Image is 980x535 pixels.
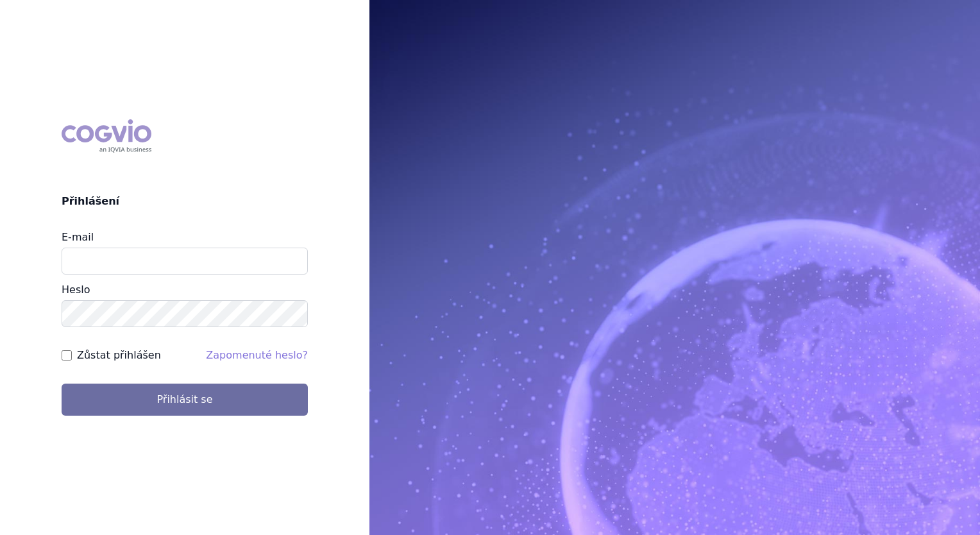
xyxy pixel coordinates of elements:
h2: Přihlášení [62,194,308,209]
label: E-mail [62,231,94,243]
button: Přihlásit se [62,384,308,416]
div: COGVIO [62,119,151,153]
label: Heslo [62,284,90,296]
a: Zapomenuté heslo? [206,349,308,361]
label: Zůstat přihlášen [77,348,161,363]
